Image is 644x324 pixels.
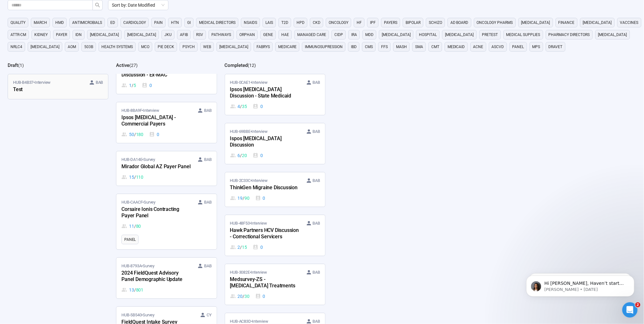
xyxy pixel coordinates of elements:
[620,19,639,26] span: vaccines
[281,32,289,38] span: hae
[171,19,179,26] span: HTN
[225,215,325,256] a: HUB-48F53•Interview BABHawk Partners HCV Discussion - Correctional Servicers2 / 150
[225,123,325,164] a: HUB-69BBE•Interview BABIspos [MEDICAL_DATA] Discussion6 / 200
[313,79,320,86] span: BAB
[204,107,211,114] span: BAB
[18,63,24,68] span: ( 1 )
[305,44,343,50] span: immunosupression
[240,152,242,159] span: /
[8,74,108,99] a: HUB-B4B37•Interview BABTest
[207,312,212,318] span: CY
[429,19,442,26] span: Schizo
[134,286,136,293] span: /
[182,44,195,50] span: psych
[230,177,268,184] span: HUB-2C33C • Interview
[154,19,163,26] span: PAIN
[334,32,343,38] span: CIDP
[242,152,247,159] span: 20
[635,302,641,307] span: 2
[90,32,119,38] span: [MEDICAL_DATA]
[10,44,22,50] span: NRLC4
[96,79,103,86] span: BAB
[134,223,136,230] span: /
[116,62,129,68] h2: Active
[370,19,376,26] span: IPF
[180,32,188,38] span: AFIB
[230,79,268,86] span: HUB-0CAE1 • Interview
[396,44,407,50] span: MASH
[225,62,248,68] h2: Completed
[253,152,263,159] div: 0
[121,223,141,230] div: 11
[219,44,248,50] span: [MEDICAL_DATA]
[297,19,305,26] span: HPD
[123,19,146,26] span: Cardiology
[406,19,421,26] span: Bipolar
[482,32,498,38] span: pretest
[134,174,136,181] span: /
[230,269,267,276] span: HUB-3082E • Interview
[121,263,154,269] span: HUB-8793A • Survey
[230,152,247,159] div: 6
[132,82,134,89] span: /
[112,0,165,10] span: Sort by: Date Modified
[31,44,59,50] span: [MEDICAL_DATA]
[431,44,439,50] span: CMT
[134,131,136,138] span: /
[230,128,268,135] span: HUB-69BBE • Interview
[28,25,110,30] p: Message from Nikki, sent 5w ago
[419,32,437,38] span: HOSpital
[313,269,320,276] span: BAB
[28,18,109,55] span: Hi [PERSON_NAME], Haven’t started a project yet? Start small. Ask your audience about what’s happ...
[263,32,273,38] span: GENE
[121,131,143,138] div: 50
[445,32,474,38] span: [MEDICAL_DATA]
[242,244,247,251] span: 15
[240,103,242,110] span: /
[116,151,216,186] a: HUB-DA14E•Survey BABMirador Global AZ Payer Panel15 / 110
[243,293,244,300] span: /
[230,276,300,290] div: Medsurvey-ZS - [MEDICAL_DATA] Treatments
[558,19,575,26] span: finance
[549,44,563,50] span: dravet
[265,19,273,26] span: LAIs
[203,44,211,50] span: WEB
[230,220,267,227] span: HUB-48F53 • Interview
[313,177,320,184] span: BAB
[230,195,250,202] div: 19
[101,44,133,50] span: Health Systems
[95,3,100,8] span: search
[384,19,397,26] span: Payers
[136,223,141,230] span: 80
[230,103,247,110] div: 4
[84,44,93,50] span: 503B
[313,128,320,135] span: BAB
[230,135,300,149] div: Ispos [MEDICAL_DATA] Discussion
[448,44,465,50] span: medicaid
[517,262,644,307] iframe: Intercom notifications message
[257,44,270,50] span: fabrys
[492,44,504,50] span: ASCVD
[230,244,247,251] div: 2
[124,236,136,243] span: panel
[255,293,265,300] div: 0
[55,19,64,26] span: HMD
[121,107,159,114] span: HUB-8BA9F • Interview
[110,19,115,26] span: ED
[196,32,203,38] span: RSV
[583,19,612,26] span: [MEDICAL_DATA]
[204,199,211,205] span: BAB
[225,172,325,207] a: HUB-2C33C•Interview BABThinkGen Migraine Discussion19 / 900
[415,44,423,50] span: SMA
[313,19,320,26] span: CKD
[121,156,155,163] span: HUB-DA14E • Survey
[450,19,469,26] span: Ad Board
[8,62,18,68] h2: Draft
[297,32,326,38] span: managed care
[121,174,143,181] div: 15
[121,286,143,293] div: 13
[121,82,136,89] div: 1
[532,44,540,50] span: MPS
[68,44,76,50] span: AOM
